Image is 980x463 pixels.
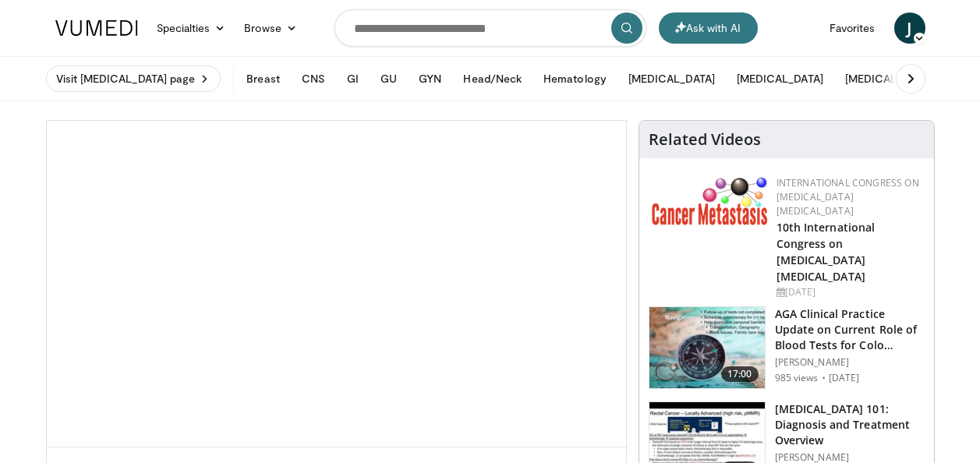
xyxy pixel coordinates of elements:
[775,372,819,384] p: 985 views
[454,63,531,94] button: Head/Neck
[659,12,758,44] button: Ask with AI
[371,63,406,94] button: GU
[727,63,833,94] button: [MEDICAL_DATA]
[829,372,860,384] p: [DATE]
[822,372,826,384] div: ·
[46,65,221,92] a: Visit [MEDICAL_DATA] page
[777,176,919,217] a: International Congress on [MEDICAL_DATA] [MEDICAL_DATA]
[894,12,925,44] a: J
[235,12,306,44] a: Browse
[237,63,288,94] button: Breast
[534,63,616,94] button: Hematology
[777,285,922,299] div: [DATE]
[721,366,759,382] span: 17:00
[777,220,876,284] a: 10th International Congress on [MEDICAL_DATA] [MEDICAL_DATA]
[47,121,626,447] video-js: Video Player
[652,176,769,225] img: 6ff8bc22-9509-4454-a4f8-ac79dd3b8976.png.150x105_q85_autocrop_double_scale_upscale_version-0.2.png
[292,63,334,94] button: CNS
[55,20,138,36] img: VuMedi Logo
[836,63,941,94] button: [MEDICAL_DATA]
[649,306,925,389] a: 17:00 AGA Clinical Practice Update on Current Role of Blood Tests for Colo… [PERSON_NAME] 985 vie...
[775,401,925,448] h3: [MEDICAL_DATA] 101: Diagnosis and Treatment Overview
[338,63,368,94] button: GI
[619,63,724,94] button: [MEDICAL_DATA]
[649,130,761,149] h4: Related Videos
[775,356,925,369] p: [PERSON_NAME]
[820,12,885,44] a: Favorites
[649,307,765,388] img: 9319a17c-ea45-4555-a2c0-30ea7aed39c4.150x105_q85_crop-smart_upscale.jpg
[334,9,646,47] input: Search topics, interventions
[147,12,235,44] a: Specialties
[775,306,925,353] h3: AGA Clinical Practice Update on Current Role of Blood Tests for Colo…
[409,63,451,94] button: GYN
